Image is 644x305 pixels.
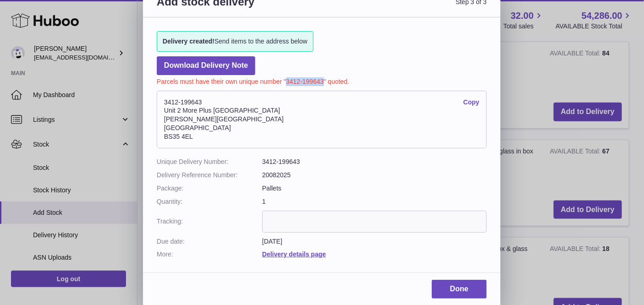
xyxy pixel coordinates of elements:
dt: Due date: [157,237,262,246]
dt: Delivery Reference Number: [157,171,262,180]
dd: Pallets [262,184,487,193]
dd: 3412-199643 [262,158,487,166]
dd: 1 [262,197,487,206]
dt: Package: [157,184,262,193]
a: Done [432,280,487,299]
dt: Unique Delivery Number: [157,158,262,166]
dt: Tracking: [157,211,262,233]
a: Copy [463,98,479,107]
dt: More: [157,250,262,259]
strong: Delivery created! [163,38,215,45]
dt: Quantity: [157,197,262,206]
a: Download Delivery Note [157,56,255,75]
p: Parcels must have their own unique number "3412-199643" quoted. [157,75,487,86]
dd: 20082025 [262,171,487,180]
span: Send items to the address below [163,37,308,46]
address: 3412-199643 Unit 2 More Plus [GEOGRAPHIC_DATA] [PERSON_NAME][GEOGRAPHIC_DATA] [GEOGRAPHIC_DATA] B... [157,91,487,148]
a: Delivery details page [262,251,326,258]
dd: [DATE] [262,237,487,246]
